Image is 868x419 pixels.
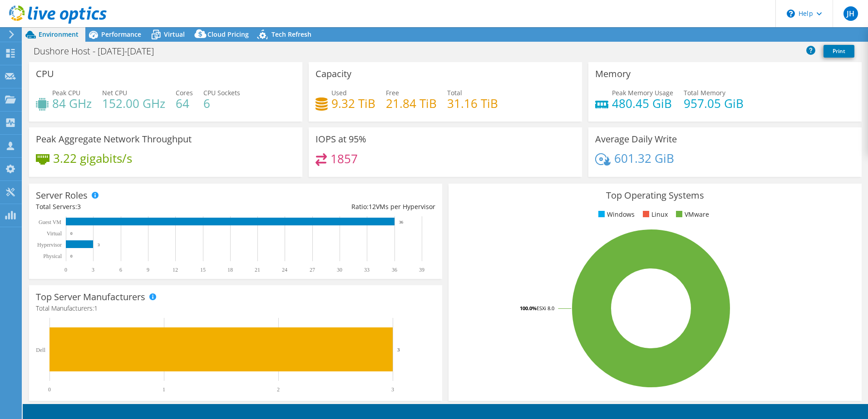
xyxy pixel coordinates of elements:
[200,267,206,273] text: 15
[102,88,127,97] span: Net CPU
[391,386,394,393] text: 3
[787,10,795,18] svg: \n
[102,98,165,108] h4: 152.00 GHz
[595,69,631,79] h3: Memory
[147,267,149,273] text: 9
[36,69,54,79] h3: CPU
[203,88,240,97] span: CPU Sockets
[36,134,192,144] h3: Peak Aggregate Network Throughput
[36,202,236,212] div: Total Servers:
[447,88,462,97] span: Total
[612,98,673,108] h4: 480.45 GiB
[520,305,537,312] tspan: 100.0%
[399,220,404,224] text: 36
[30,46,168,56] h1: Dushore Host - [DATE]-[DATE]
[537,305,554,312] tspan: ESXi 8.0
[316,134,366,144] h3: IOPS at 95%
[119,267,122,273] text: 6
[94,304,98,312] span: 1
[255,267,260,273] text: 21
[52,88,80,97] span: Peak CPU
[36,303,435,313] h4: Total Manufacturers:
[843,6,858,21] span: JH
[98,243,100,247] text: 3
[614,153,674,163] h4: 601.32 GiB
[595,134,677,144] h3: Average Daily Write
[236,202,435,212] div: Ratio: VMs per Hypervisor
[674,209,709,219] li: VMware
[330,154,358,164] h4: 1857
[369,202,376,211] span: 12
[386,98,437,108] h4: 21.84 TiB
[52,98,92,108] h4: 84 GHz
[277,386,280,393] text: 2
[337,267,342,273] text: 30
[447,98,498,108] h4: 31.16 TiB
[207,30,249,39] span: Cloud Pricing
[176,88,193,97] span: Cores
[331,98,375,108] h4: 9.32 TiB
[386,88,399,97] span: Free
[364,267,370,273] text: 33
[70,254,73,258] text: 0
[824,45,854,58] a: Print
[455,190,855,200] h3: Top Operating Systems
[316,69,351,79] h3: Capacity
[310,267,315,273] text: 27
[64,267,67,273] text: 0
[203,98,240,108] h4: 6
[48,386,51,393] text: 0
[101,30,141,39] span: Performance
[37,242,62,248] text: Hypervisor
[70,231,73,236] text: 0
[39,30,79,39] span: Environment
[53,153,132,163] h4: 3.22 gigabits/s
[684,98,744,108] h4: 957.05 GiB
[164,30,185,39] span: Virtual
[419,267,424,273] text: 39
[612,88,673,97] span: Peak Memory Usage
[92,267,94,273] text: 3
[163,386,165,393] text: 1
[36,347,45,353] text: Dell
[77,202,81,211] span: 3
[282,267,287,273] text: 24
[36,292,145,302] h3: Top Server Manufacturers
[173,267,178,273] text: 12
[227,267,233,273] text: 18
[47,230,62,237] text: Virtual
[392,267,397,273] text: 36
[271,30,311,39] span: Tech Refresh
[176,98,193,108] h4: 64
[596,209,635,219] li: Windows
[684,88,725,97] span: Total Memory
[331,88,347,97] span: Used
[397,347,400,352] text: 3
[39,219,61,225] text: Guest VM
[43,253,62,259] text: Physical
[641,209,668,219] li: Linux
[36,190,88,200] h3: Server Roles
